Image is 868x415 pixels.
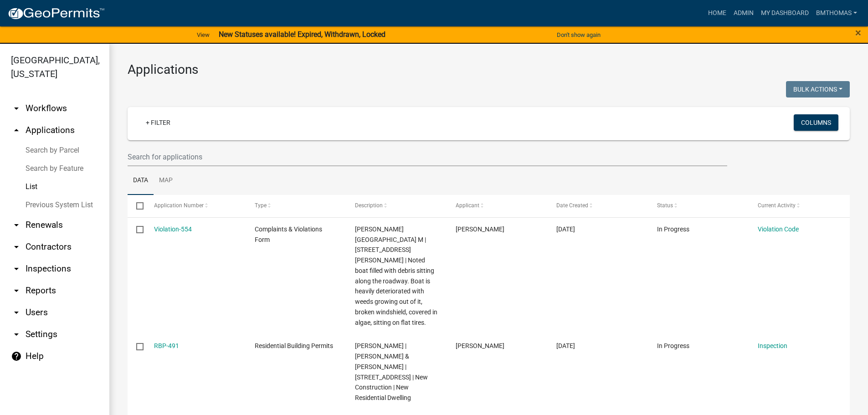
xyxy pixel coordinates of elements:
[255,225,322,243] span: Complaints & Violations Form
[154,342,179,349] a: RBP-491
[355,225,437,326] span: Honeycutt, Victoria M | 3238 SCHILLING ST. | Noted boat filled with debris sitting along the road...
[355,342,428,401] span: Nathan Royer | Nathan & Bethany Royer | 4190 W 500 S PERU, IN 46970 | New Construction | New Resi...
[154,225,192,233] a: Violation-554
[548,195,648,217] datatable-header-cell: Date Created
[812,5,861,22] a: bmthomas
[219,30,385,39] strong: New Statuses available! Expired, Withdrawn, Locked
[553,27,604,42] button: Don't show again
[855,27,861,38] button: Close
[154,166,178,195] a: Map
[154,202,204,209] span: Application Number
[11,220,22,231] i: arrow_drop_down
[246,195,346,217] datatable-header-cell: Type
[749,195,850,217] datatable-header-cell: Current Activity
[145,195,246,217] datatable-header-cell: Application Number
[128,166,154,195] a: Data
[758,225,799,233] a: Violation Code
[139,114,178,131] a: + Filter
[11,285,22,296] i: arrow_drop_down
[657,202,673,209] span: Status
[11,125,22,136] i: arrow_drop_up
[855,26,861,39] span: ×
[255,342,333,349] span: Residential Building Permits
[648,195,749,217] datatable-header-cell: Status
[128,148,727,166] input: Search for applications
[255,202,267,209] span: Type
[128,195,145,217] datatable-header-cell: Select
[11,241,22,252] i: arrow_drop_down
[556,225,575,233] span: 08/20/2025
[11,103,22,114] i: arrow_drop_down
[657,225,689,233] span: In Progress
[786,81,850,97] button: Bulk Actions
[447,195,548,217] datatable-header-cell: Applicant
[11,263,22,274] i: arrow_drop_down
[355,202,383,209] span: Description
[794,114,838,131] button: Columns
[11,307,22,318] i: arrow_drop_down
[193,27,213,42] a: View
[657,342,689,349] span: In Progress
[757,5,812,22] a: My Dashboard
[128,62,850,77] h3: Applications
[556,342,575,349] span: 08/20/2025
[456,342,504,349] span: Nathan Royer
[11,329,22,340] i: arrow_drop_down
[456,225,504,233] span: Brooklyn Thomas
[758,342,787,349] a: Inspection
[704,5,730,22] a: Home
[556,202,588,209] span: Date Created
[730,5,757,22] a: Admin
[456,202,479,209] span: Applicant
[346,195,447,217] datatable-header-cell: Description
[758,202,796,209] span: Current Activity
[11,351,22,362] i: help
